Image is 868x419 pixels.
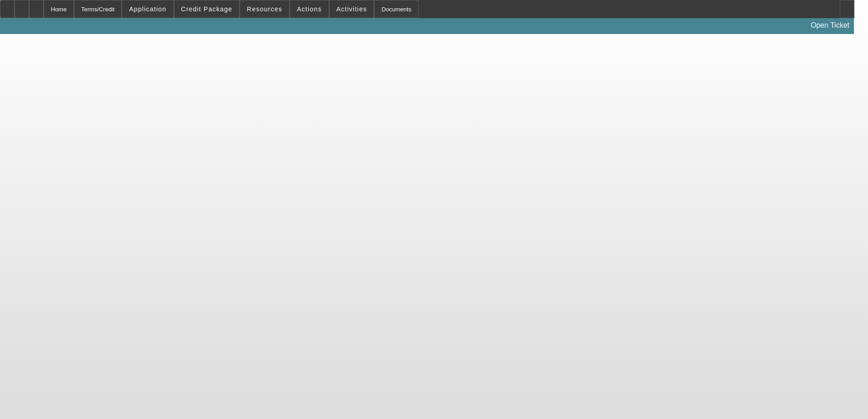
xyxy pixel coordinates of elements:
button: Credit Package [174,0,239,18]
span: Actions [297,5,322,13]
a: Open Ticket [807,18,853,33]
span: Activities [336,5,367,13]
button: Resources [240,0,289,18]
span: Credit Package [181,5,232,13]
button: Actions [290,0,329,18]
button: Application [122,0,173,18]
span: Application [129,5,166,13]
button: Activities [330,0,374,18]
span: Resources [247,5,282,13]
